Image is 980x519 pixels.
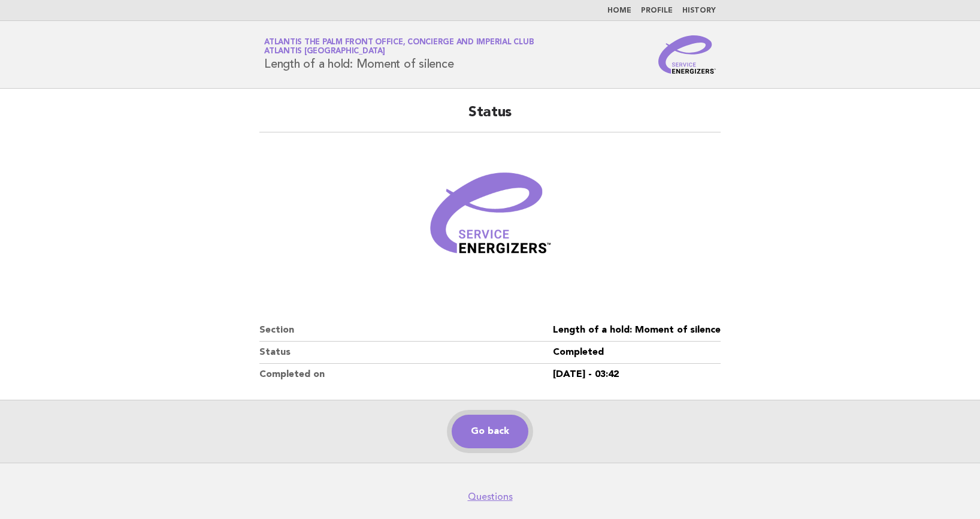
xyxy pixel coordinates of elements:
[641,7,673,14] a: Profile
[682,7,716,14] a: History
[553,364,721,385] dd: [DATE] - 03:42
[259,103,721,132] h2: Status
[264,38,534,55] a: Atlantis The Palm Front Office, Concierge and Imperial ClubAtlantis [GEOGRAPHIC_DATA]
[418,147,562,291] img: Verified
[259,364,553,385] dt: Completed on
[452,415,528,448] a: Go back
[553,342,721,364] dd: Completed
[468,491,513,503] a: Questions
[264,48,385,56] span: Atlantis [GEOGRAPHIC_DATA]
[259,342,553,364] dt: Status
[259,319,553,342] dt: Section
[607,7,631,14] a: Home
[658,35,716,74] img: Service Energizers
[264,39,534,70] h1: Length of a hold: Moment of silence
[553,319,721,342] dd: Length of a hold: Moment of silence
